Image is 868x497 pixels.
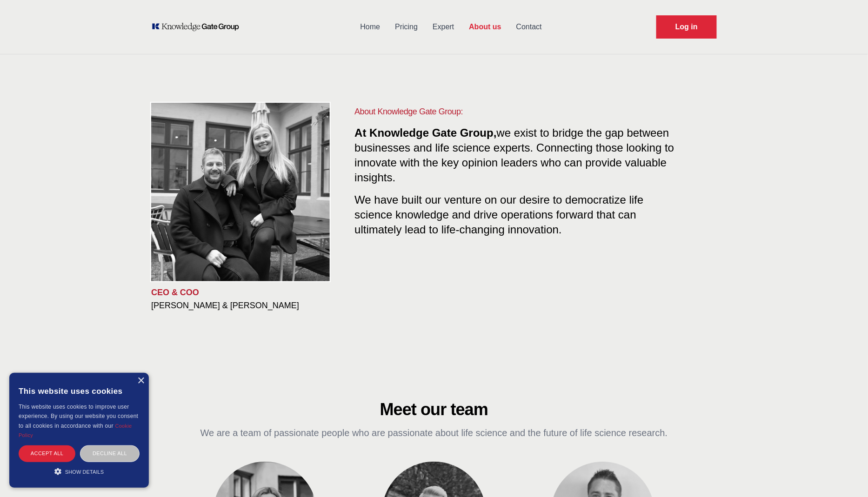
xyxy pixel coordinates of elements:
p: CEO & COO [151,287,340,298]
div: Accept all [19,445,75,462]
span: Show details [65,469,104,475]
a: Pricing [387,15,425,39]
img: KOL management, KEE, Therapy area experts [151,103,330,281]
span: This website uses cookies to improve user experience. By using our website you consent to all coo... [19,404,138,429]
div: Show details [19,467,140,476]
a: Home [353,15,388,39]
h1: About Knowledge Gate Group: [354,105,680,118]
span: We have built our venture on our desire to democratize life science knowledge and drive operation... [354,190,643,236]
div: This website uses cookies [19,380,140,402]
span: At Knowledge Gate Group, [354,126,496,139]
div: Close [137,378,144,384]
div: Decline all [80,445,140,462]
a: Request Demo [656,15,717,39]
h3: [PERSON_NAME] & [PERSON_NAME] [151,300,340,311]
a: Expert [425,15,461,39]
p: We are a team of passionate people who are passionate about life science and the future of life s... [196,426,672,439]
span: we exist to bridge the gap between businesses and life science experts. Connecting those looking ... [354,126,674,184]
a: KOL Knowledge Platform: Talk to Key External Experts (KEE) [151,22,246,32]
a: Cookie Policy [19,423,132,438]
a: Contact [509,15,549,39]
iframe: Chat Widget [821,452,868,497]
a: About us [461,15,508,39]
h2: Meet our team [196,400,672,419]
